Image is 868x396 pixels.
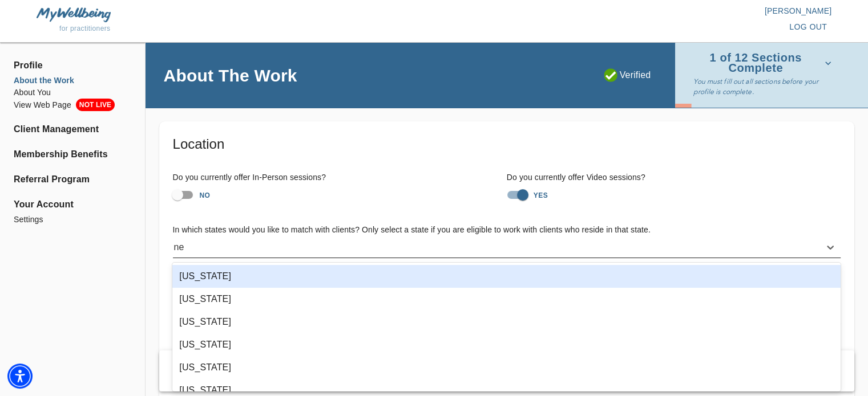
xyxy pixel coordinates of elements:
h4: About The Work [164,65,297,86]
div: [US_STATE] [172,356,841,379]
span: NOT LIVE [76,99,115,111]
a: Referral Program [14,173,131,186]
p: [PERSON_NAME] [434,5,832,17]
h6: Do you currently offer In-Person sessions? [173,172,507,184]
a: Settings [14,214,131,226]
button: log out [785,17,831,38]
li: View Web Page [14,99,131,111]
p: You must fill out all sections before your profile is complete. [693,76,836,97]
span: log out [789,20,827,34]
span: 1 of 12 Sections Complete [693,53,831,73]
h6: Do you currently offer Video sessions? [507,172,841,184]
div: [US_STATE] [172,265,841,288]
p: Verified [604,68,651,82]
span: for practitioners [59,25,111,32]
button: 1 of 12 Sections Complete [693,50,836,76]
a: Client Management [14,123,131,136]
span: Your Account [14,198,131,211]
strong: NO [200,191,211,199]
h6: In which states would you like to match with clients? Only select a state if you are eligible to ... [173,224,841,236]
h5: Location [173,135,841,153]
span: Profile [14,59,131,72]
a: View Web PageNOT LIVE [14,99,131,111]
img: MyWellbeing [37,7,111,22]
div: Accessibility Menu [7,364,33,389]
a: About You [14,87,131,99]
div: [US_STATE] [172,333,841,356]
strong: YES [534,191,548,199]
div: [US_STATE] [172,311,841,333]
a: About the Work [14,75,131,87]
a: Membership Benefits [14,148,131,161]
div: [US_STATE] [172,288,841,311]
